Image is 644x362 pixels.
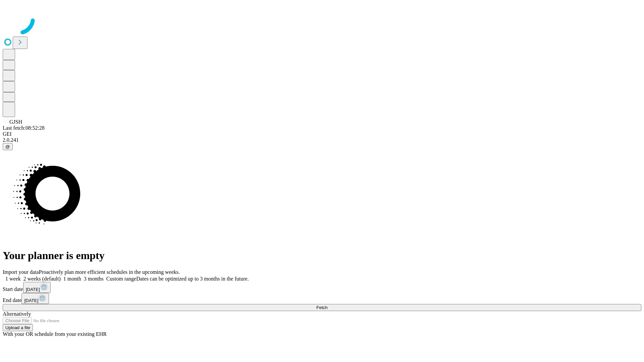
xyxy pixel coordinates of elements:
[23,282,51,293] button: [DATE]
[26,287,40,292] span: [DATE]
[106,276,136,282] span: Custom range
[23,276,61,282] span: 2 weeks (default)
[3,324,33,331] button: Upload a file
[3,249,641,262] h1: Your planner is empty
[3,269,39,275] span: Import your data
[63,276,81,282] span: 1 month
[9,119,22,125] span: GJSH
[21,293,49,304] button: [DATE]
[5,276,21,282] span: 1 week
[3,125,45,131] span: Last fetch: 08:52:28
[84,276,104,282] span: 3 months
[3,311,31,317] span: Alternatively
[24,298,38,303] span: [DATE]
[3,131,641,137] div: GEI
[316,305,327,310] span: Fetch
[3,331,107,337] span: With your OR schedule from your existing EHR
[3,293,641,304] div: End date
[3,282,641,293] div: Start date
[3,143,13,150] button: @
[3,137,641,143] div: 2.0.241
[3,304,641,311] button: Fetch
[5,144,10,149] span: @
[39,269,180,275] span: Proactively plan more efficient schedules in the upcoming weeks.
[136,276,249,282] span: Dates can be optimized up to 3 months in the future.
